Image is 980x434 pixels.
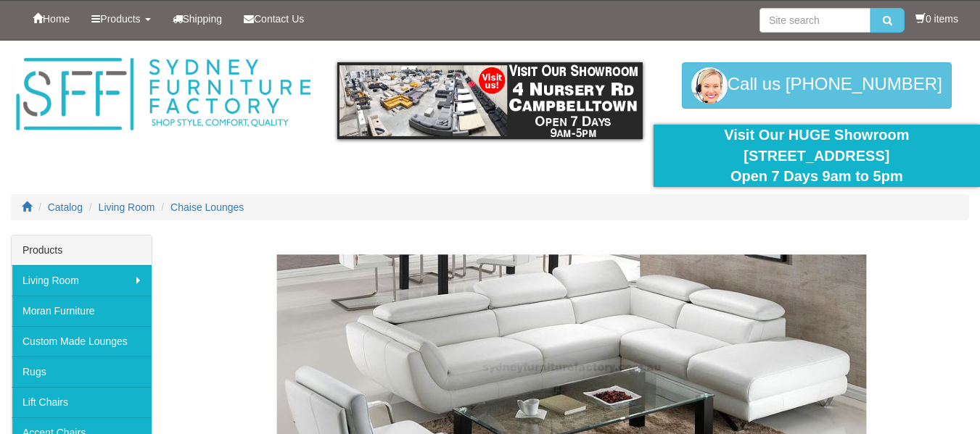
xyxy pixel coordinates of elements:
[12,387,152,417] a: Lift Chairs
[915,12,958,26] li: 0 items
[233,1,315,37] a: Contact Us
[759,8,870,33] input: Site search
[99,201,155,213] a: Living Room
[12,296,152,326] a: Moran Furniture
[664,125,969,187] div: Visit Our HUGE Showroom [STREET_ADDRESS] Open 7 Days 9am to 5pm
[12,235,152,265] div: Products
[12,326,152,356] a: Custom Made Lounges
[100,13,140,25] span: Products
[254,13,304,25] span: Contact Us
[183,13,223,25] span: Shipping
[162,1,234,37] a: Shipping
[43,13,70,25] span: Home
[81,1,161,37] a: Products
[170,201,244,213] a: Chaise Lounges
[22,1,81,37] a: Home
[12,265,152,296] a: Living Room
[48,201,83,213] a: Catalog
[337,62,642,139] img: showroom.gif
[11,55,316,134] img: Sydney Furniture Factory
[12,356,152,387] a: Rugs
